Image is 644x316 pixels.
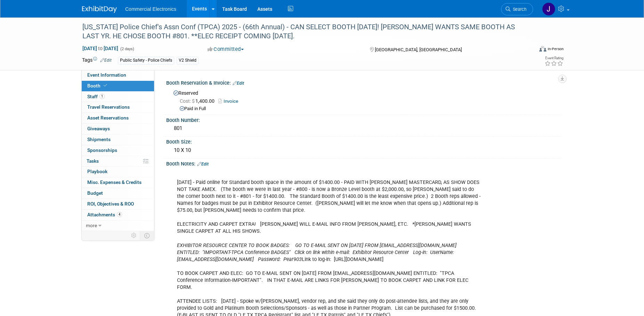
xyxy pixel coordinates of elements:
[82,210,154,220] a: Attachments4
[82,134,154,145] a: Shipments
[177,57,199,64] div: V2 Shield
[86,223,97,228] span: more
[492,45,564,55] div: Event Format
[82,6,117,13] img: ExhibitDay
[197,162,209,167] a: Edit
[82,124,154,134] a: Giveaways
[205,46,247,53] button: Committed
[166,159,562,168] div: Booth Notes:
[87,190,103,196] span: Budget
[87,104,130,110] span: Travel Reservations
[120,47,134,51] span: (2 days)
[82,167,154,177] a: Playbook
[177,242,457,262] i: EXHIBITOR RESOURCE CENTER TO BOOK BADGES: GO TO E-MAIL SENT ON [DATE] FROM [EMAIL_ADDRESS][DOMAIN...
[547,46,564,52] div: In-Person
[82,56,112,64] td: Tags
[87,72,126,78] span: Event Information
[375,47,462,52] span: [GEOGRAPHIC_DATA], [GEOGRAPHIC_DATA]
[501,3,533,15] a: Search
[539,46,546,52] img: Format-Inperson.png
[82,145,154,156] a: Sponsorships
[87,115,129,121] span: Asset Reservations
[180,106,557,112] div: Paid in Full
[82,156,154,167] a: Tasks
[104,84,107,87] i: Booth reservation complete
[118,57,174,64] div: Public Safety - Police Chiefs
[510,7,526,12] span: Search
[82,113,154,123] a: Asset Reservations
[82,102,154,113] a: Travel Reservations
[87,179,142,185] span: Misc. Expenses & Credits
[545,56,563,60] div: Event Rating
[128,231,140,240] td: Personalize Event Tab Strip
[80,21,523,42] div: [US_STATE] Police Chief's Assn Conf (TPCA) 2025 - (66th Annual) - CAN SELECT BOOTH [DATE]! [PERSO...
[171,123,557,134] div: 801
[82,81,154,91] a: Booth
[180,98,195,104] span: Cost: $
[166,115,562,124] div: Booth Number:
[82,221,154,231] a: more
[82,45,119,52] span: [DATE] [DATE]
[87,212,122,217] span: Attachments
[218,99,242,104] a: Invoice
[125,6,176,12] span: Commercial Electronics
[87,158,99,164] span: Tasks
[82,177,154,188] a: Misc. Expenses & Credits
[87,94,105,99] span: Staff
[82,92,154,102] a: Staff1
[87,126,110,131] span: Giveaways
[171,145,557,156] div: 10 X 10
[82,70,154,80] a: Event Information
[87,83,108,88] span: Booth
[166,78,562,87] div: Booth Reservation & Invoice:
[180,98,217,104] span: 1,400.00
[87,201,134,207] span: ROI, Objectives & ROO
[233,81,244,86] a: Edit
[87,147,117,153] span: Sponsorships
[99,94,105,99] span: 1
[140,231,154,240] td: Toggle Event Tabs
[117,212,122,217] span: 4
[87,137,111,142] span: Shipments
[97,46,104,51] span: to
[82,199,154,209] a: ROI, Objectives & ROO
[87,169,107,174] span: Playbook
[171,88,557,112] div: Reserved
[100,58,112,63] a: Edit
[166,137,562,145] div: Booth Size:
[542,2,555,16] img: Jennifer Roosa
[82,188,154,199] a: Budget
